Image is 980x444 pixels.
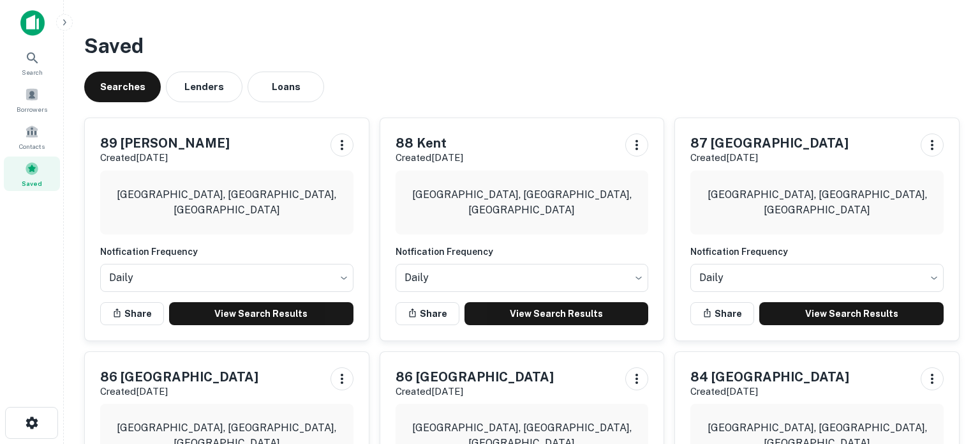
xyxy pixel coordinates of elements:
[396,384,554,399] p: Created [DATE]
[690,367,849,387] h5: 84 [GEOGRAPHIC_DATA]
[22,67,43,77] span: Search
[100,302,164,325] button: Share
[916,342,980,403] iframe: Chat Widget
[690,245,944,259] h6: Notfication Frequency
[166,72,242,102] button: Lenders
[690,150,849,165] p: Created [DATE]
[690,302,754,325] button: Share
[100,384,258,399] p: Created [DATE]
[4,45,60,80] a: Search
[100,134,230,153] h5: 89 [PERSON_NAME]
[690,134,849,153] h5: 87 [GEOGRAPHIC_DATA]
[396,367,554,387] h5: 86 [GEOGRAPHIC_DATA]
[84,31,960,61] h3: Saved
[396,302,459,325] button: Share
[396,260,649,296] div: Without label
[396,134,463,153] h5: 88 Kent
[690,260,944,296] div: Without label
[701,187,933,218] p: [GEOGRAPHIC_DATA], [GEOGRAPHIC_DATA], [GEOGRAPHIC_DATA]
[84,72,161,102] button: Searches
[4,119,60,154] a: Contacts
[4,82,60,117] a: Borrowers
[690,384,849,399] p: Created [DATE]
[759,302,944,325] a: View Search Results
[406,187,639,218] p: [GEOGRAPHIC_DATA], [GEOGRAPHIC_DATA], [GEOGRAPHIC_DATA]
[17,104,47,114] span: Borrowers
[396,150,463,165] p: Created [DATE]
[100,245,353,259] h6: Notfication Frequency
[100,367,258,387] h5: 86 [GEOGRAPHIC_DATA]
[22,178,42,188] span: Saved
[19,141,45,151] span: Contacts
[100,150,230,165] p: Created [DATE]
[248,72,324,102] button: Loans
[169,302,353,325] a: View Search Results
[4,157,60,191] a: Saved
[110,187,343,218] p: [GEOGRAPHIC_DATA], [GEOGRAPHIC_DATA], [GEOGRAPHIC_DATA]
[396,245,649,259] h6: Notfication Frequency
[464,302,649,325] a: View Search Results
[20,10,45,36] img: capitalize-icon.png
[100,260,353,296] div: Without label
